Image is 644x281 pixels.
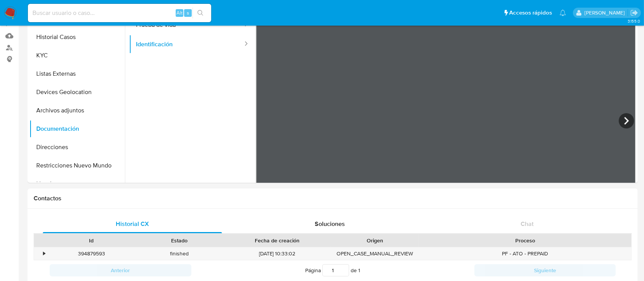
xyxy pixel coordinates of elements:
[315,219,345,228] span: Soluciones
[34,195,632,202] h1: Contactos
[29,138,125,156] button: Direcciones
[584,9,628,16] p: alan.cervantesmartinez@mercadolibre.com.mx
[187,9,189,16] span: s
[141,237,218,244] div: Estado
[628,18,640,24] span: 3.155.0
[419,247,631,260] div: PF - ATO - PREPAID
[229,237,325,244] div: Fecha de creación
[43,250,45,257] div: •
[29,28,125,46] button: Historial Casos
[29,83,125,101] button: Devices Geolocation
[336,237,414,244] div: Origen
[223,247,331,260] div: [DATE] 10:33:02
[560,10,566,16] a: Notificaciones
[29,101,125,120] button: Archivos adjuntos
[29,156,125,175] button: Restricciones Nuevo Mundo
[331,247,419,260] div: OPEN_CASE_MANUAL_REVIEW
[29,120,125,138] button: Documentación
[521,219,534,228] span: Chat
[509,9,552,17] span: Accesos rápidos
[28,8,211,18] input: Buscar usuario o caso...
[193,8,208,18] button: search-icon
[53,237,130,244] div: Id
[116,219,149,228] span: Historial CX
[630,9,638,17] a: Salir
[29,175,125,193] button: Lista Interna
[29,46,125,65] button: KYC
[358,266,360,274] span: 1
[176,9,183,16] span: Alt
[424,237,626,244] div: Proceso
[29,65,125,83] button: Listas Externas
[136,247,224,260] div: finished
[47,247,136,260] div: 394879593
[50,264,191,276] button: Anterior
[474,264,616,276] button: Siguiente
[305,264,360,276] span: Página de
